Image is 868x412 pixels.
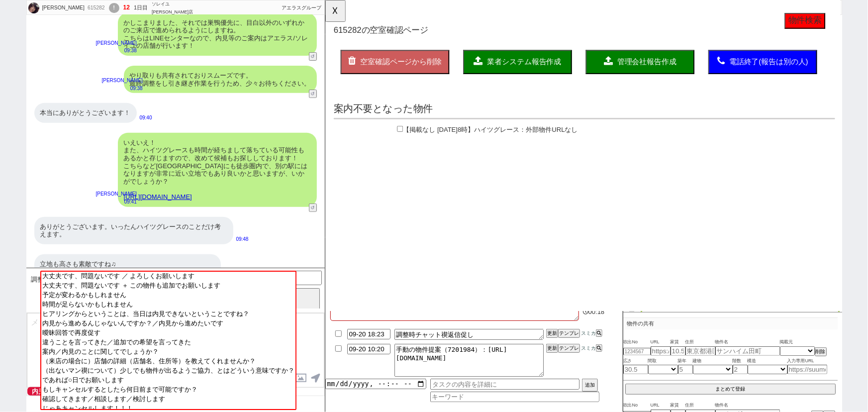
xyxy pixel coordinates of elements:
[780,338,793,346] span: 掲載元
[651,346,671,356] input: https://suumo.jp/chintai/jnc_000022489271
[546,344,558,353] button: 更新
[430,392,599,402] input: キーワード
[685,338,715,346] span: 住所
[41,291,295,300] option: 予定が変わるかもしれません
[109,3,119,13] div: !
[102,85,143,93] p: 09:38
[209,135,272,143] span: ：外部物件URLなし
[140,114,152,122] p: 09:40
[787,357,827,365] span: 入力専用URL
[623,365,648,374] input: 30.5
[309,90,317,98] button: ↺
[623,348,651,355] input: 1234567
[118,133,317,207] div: いえいえ！ また、ハイツグレースも時間が経ちまして落ちている可能性もあるかと存じますので、改めて候補もお探ししております！ こちらなど[GEOGRAPHIC_DATA]にも徒歩圏内で、別の駅には...
[309,204,317,212] button: ↺
[41,4,85,12] div: [PERSON_NAME]
[494,14,538,31] button: 物件検索
[430,379,579,390] input: タスクの内容を詳細に
[41,272,295,281] option: 大丈夫です、問題ないです ／ よろしくお願いします
[34,103,137,123] div: 本当にありがとうございます！
[693,357,733,365] span: 建物
[748,357,787,365] span: 構造
[41,300,295,309] option: 時間が足らないかもしれません
[34,254,221,290] div: 立地も高さも素敵ですね♫ 少し狭いので、ハイツグレースダメになったら考えますね。 本当にありがとうございます！
[41,395,295,404] option: 確認してきます／相談します／検討します
[31,276,83,284] span: 調整時チャット禊
[623,357,648,365] span: 広さ
[625,384,836,395] button: まとめて登録
[38,62,125,71] span: 空室確認ページから削除
[41,309,295,319] option: ヒアリングからということは、当日は内見できないということですね？
[160,135,209,143] span: ハイツグレース
[558,329,580,338] button: テンプレ
[412,54,529,80] button: 電話終了(報告は別の人)
[715,346,780,356] input: サンハイム田町
[580,330,596,336] span: スミカ
[134,4,148,12] div: 1日目
[96,39,137,47] p: [PERSON_NAME]
[41,338,295,347] option: 違うことを言ってきた／追加での希望を言ってきた
[9,27,39,37] span: 615282
[96,198,137,206] p: 09:41
[623,317,838,329] p: 物件の共有
[85,4,107,12] div: 615282
[546,329,558,338] button: 更新
[309,52,317,61] button: ↺
[678,357,693,365] span: 築年
[41,366,295,376] option: （出ないマン禊について）少しでも物件が出るようご協力、とはどういう意味ですか？
[580,345,596,351] span: スミカ
[314,62,378,71] span: 管理会社報告作成
[671,402,685,410] span: 家賃
[651,402,671,410] span: URL
[678,365,693,374] input: 5
[102,77,143,85] p: [PERSON_NAME]
[280,54,397,80] button: 管理会社報告作成
[623,338,651,346] span: 吹出No
[671,338,685,346] span: 家賃
[84,135,160,143] span: 【掲載なし [DATE]8時】
[152,0,201,15] div: ソレイユ[PERSON_NAME]店
[34,217,233,244] div: ありがとうございます。いったんハイツグレースのことだけ考えます。
[41,328,295,338] option: 曖昧回答で再度促す
[41,281,295,291] option: 大丈夫です、問題ないです ＋ この物件も追加でお願いします
[733,357,748,365] span: 階数
[96,190,137,198] p: [PERSON_NAME]
[124,193,192,201] a: [URL][DOMAIN_NAME]
[733,365,748,374] input: 2
[787,365,827,374] input: https://suumo.jp/chintai/jnc_000022489271
[685,346,715,356] input: 東京都港区海岸３
[651,338,671,346] span: URL
[123,4,130,12] div: 12
[16,54,133,80] button: 空室確認ページから削除
[582,379,598,392] button: 追加
[41,385,295,395] option: もしキャンセルするとしたら何日前まで可能ですか？
[174,62,254,71] span: 業者システム報告作成
[96,47,137,55] p: 09:38
[148,54,265,80] button: 業者システム報告作成
[27,387,134,396] span: 内見日が過ぎたのでキャンセル！
[648,357,678,365] span: 間取
[41,319,295,328] option: 内見から進めるんじゃないんですか？／内見から進めたいです
[282,5,322,10] span: アエラスグループ
[558,344,580,353] button: テンプレ
[236,235,249,243] p: 09:48
[715,402,780,410] span: 物件名
[434,62,519,71] span: 電話終了(報告は別の人)
[9,28,548,38] h1: の空室確認ページ
[41,376,295,385] option: であれば○日でお願いします
[41,357,295,366] option: （来店の場合に）店舗の詳細（店舗名、住所等）を教えてくれませんか？
[9,109,548,124] p: 案内不要となった物件
[685,402,715,410] span: 住所
[671,346,685,356] input: 10.5
[118,13,317,56] div: かしこまりました、それでは巣鴨優先に、目白以外のいずれかのご来店で進められるようにしますね。 こちらはLINEセンターなので、内見等のご案内はアエラス/ソレイユの店舗が行います！
[41,347,295,357] option: 案内／内見のことに関してでしょうか？
[815,347,827,356] button: 削除
[715,338,780,346] span: 物件名
[28,2,39,13] img: 0hcrvKKz_APF1bMiiZ9JNCIitiPzd4Q2VPf1AnbGtha2xjCisKdldybD0zZ242AX8CcAZ3OG47Nj5XIUs7RWTAaVwCYmpiBn8...
[623,402,651,410] span: 吹出No
[124,66,317,93] div: やり取りも共有されておりスムーズです。 最終調整をし引き継ぎ作業を行うため、少々お待ちください。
